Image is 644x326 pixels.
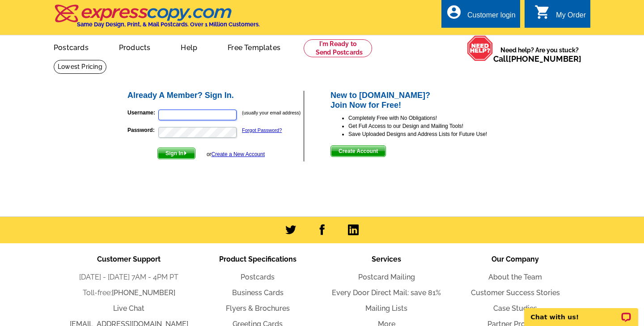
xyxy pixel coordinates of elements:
[39,36,103,57] a: Postcards
[242,127,282,133] a: Forgot Password?
[471,288,560,297] a: Customer Success Stories
[127,126,157,134] label: Password:
[64,288,193,298] li: Toll-free:
[508,54,581,64] a: [PHONE_NUMBER]
[332,288,441,297] a: Every Door Direct Mail: save 81%
[491,255,539,263] span: Our Company
[493,46,586,64] span: Need help? Are you stuck?
[446,4,462,20] i: account_circle
[158,148,195,159] span: Sign In
[127,91,303,101] h2: Already A Member? Sign In.
[330,145,386,157] button: Create Account
[331,146,386,157] span: Create Account
[348,130,518,138] li: Save Uploaded Designs and Address Lists for Future Use!
[534,10,586,21] a: shopping_cart My Order
[112,288,175,297] a: [PHONE_NUMBER]
[556,11,586,24] div: My Order
[166,36,212,57] a: Help
[365,304,407,313] a: Mailing Lists
[213,36,295,57] a: Free Templates
[157,148,195,159] button: Sign In
[232,288,284,297] a: Business Cards
[226,304,290,313] a: Flyers & Brochures
[97,255,161,263] span: Customer Support
[54,11,260,28] a: Same Day Design, Print, & Mail Postcards. Over 1 Million Customers.
[467,35,493,61] img: help
[534,4,551,20] i: shopping_cart
[518,298,644,326] iframe: LiveChat chat widget
[372,255,401,263] span: Services
[212,151,265,157] a: Create a New Account
[105,36,165,57] a: Products
[77,21,260,28] h4: Same Day Design, Print, & Mail Postcards. Over 1 Million Customers.
[127,109,157,117] label: Username:
[493,54,581,64] span: Call
[219,255,297,263] span: Product Specifications
[330,91,518,110] h2: New to [DOMAIN_NAME]? Join Now for Free!
[242,110,301,115] small: (usually your email address)
[241,273,275,281] a: Postcards
[348,122,518,130] li: Get Full Access to our Design and Mailing Tools!
[348,114,518,122] li: Completely Free with No Obligations!
[493,304,537,313] a: Case Studies
[64,272,193,283] li: [DATE] - [DATE] 7AM - 4PM PT
[113,304,144,313] a: Live Chat
[183,151,187,155] img: button-next-arrow-white.png
[207,150,265,158] div: or
[358,273,415,281] a: Postcard Mailing
[488,273,542,281] a: About the Team
[446,10,516,21] a: account_circle Customer login
[467,11,516,24] div: Customer login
